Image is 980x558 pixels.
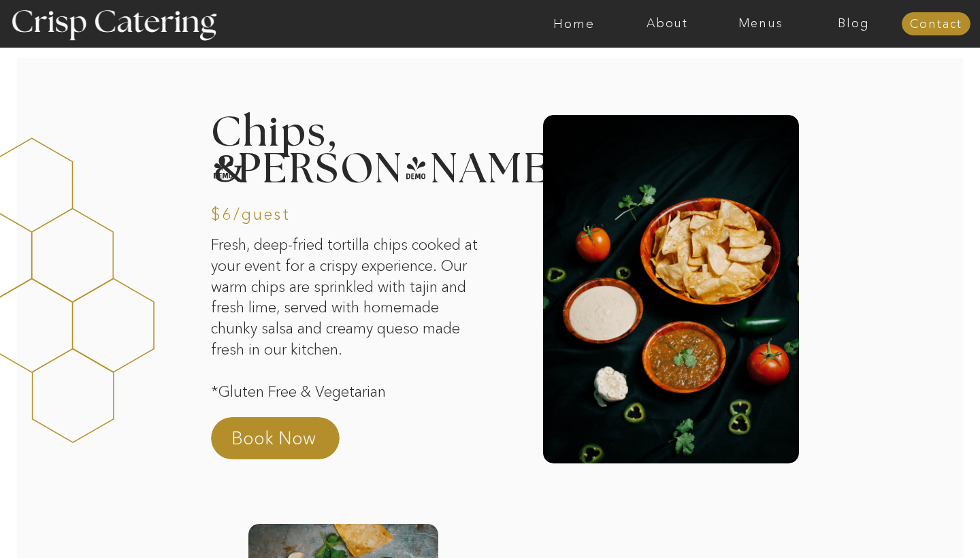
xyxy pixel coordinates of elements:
a: Book Now [231,426,351,459]
h3: $6/guest [211,206,289,219]
a: About [621,17,714,31]
a: Home [527,17,621,31]
p: Fresh, deep-fried tortilla chips cooked at your event for a crispy experience. Our warm chips are... [211,235,480,447]
iframe: podium webchat widget bubble [844,490,980,558]
a: Contact [902,18,970,31]
h2: Chips, [PERSON_NAME] [211,115,473,190]
a: Blog [807,17,900,31]
iframe: podium webchat widget prompt [749,344,980,507]
h2: & [214,150,476,190]
a: Menus [714,17,807,31]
